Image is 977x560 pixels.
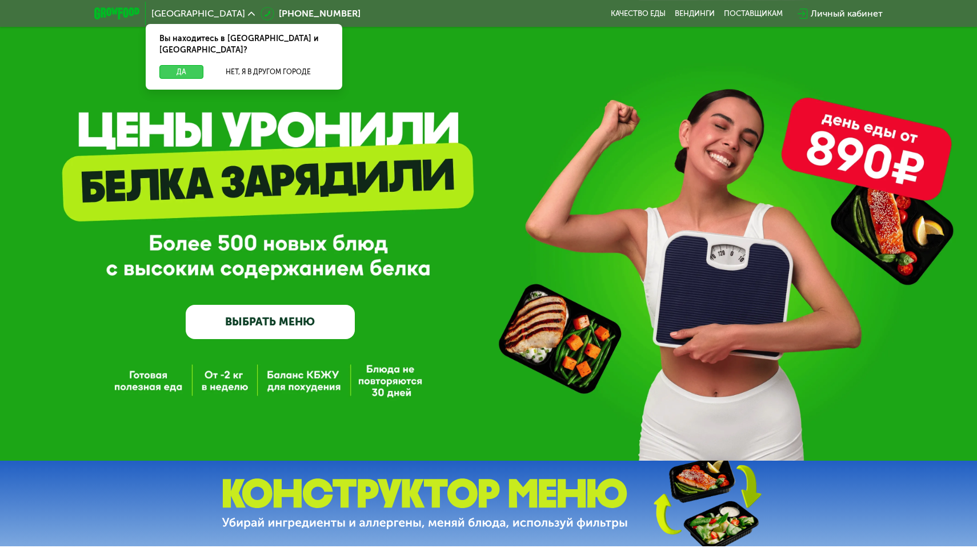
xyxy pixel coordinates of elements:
[811,7,883,21] div: Личный кабинет
[724,9,783,18] div: поставщикам
[261,7,361,21] a: [PHONE_NUMBER]
[151,9,245,18] span: [GEOGRAPHIC_DATA]
[675,9,715,18] a: Вендинги
[208,65,329,79] button: Нет, я в другом городе
[159,65,203,79] button: Да
[611,9,666,18] a: Качество еды
[146,24,342,65] div: Вы находитесь в [GEOGRAPHIC_DATA] и [GEOGRAPHIC_DATA]?
[186,305,355,339] a: ВЫБРАТЬ МЕНЮ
